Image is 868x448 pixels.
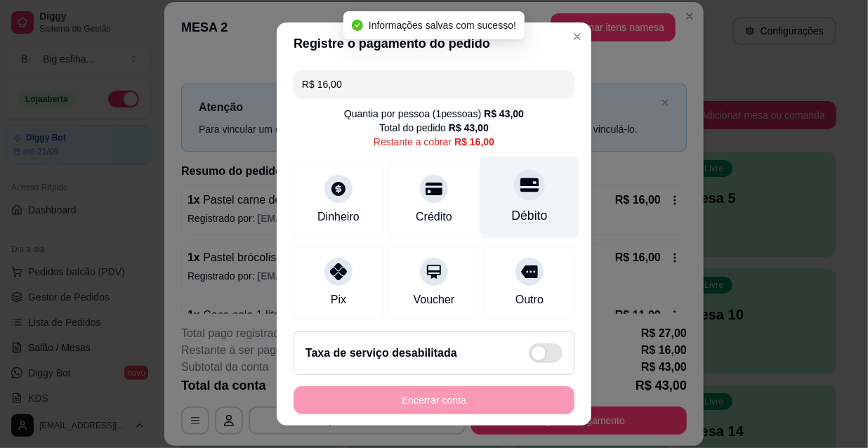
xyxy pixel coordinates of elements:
span: Informações salvas com sucesso! [369,20,516,31]
header: Registre o pagamento do pedido [277,22,591,65]
div: Restante a cobrar [374,135,494,149]
div: R$ 16,00 [454,135,494,149]
input: Ex.: hambúrguer de cordeiro [302,70,566,98]
div: R$ 43,00 [484,107,524,121]
div: Voucher [414,291,455,308]
div: Outro [515,291,544,308]
div: Quantia por pessoa ( 1 pessoas) [344,107,524,121]
div: Débito [512,206,548,225]
button: Close [566,25,588,48]
div: R$ 43,00 [449,121,489,135]
div: Total do pedido [379,121,489,135]
span: check-circle [352,20,363,31]
div: Crédito [416,209,452,225]
div: Dinheiro [317,209,360,225]
h2: Taxa de serviço desabilitada [305,345,457,362]
div: Pix [331,291,346,308]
